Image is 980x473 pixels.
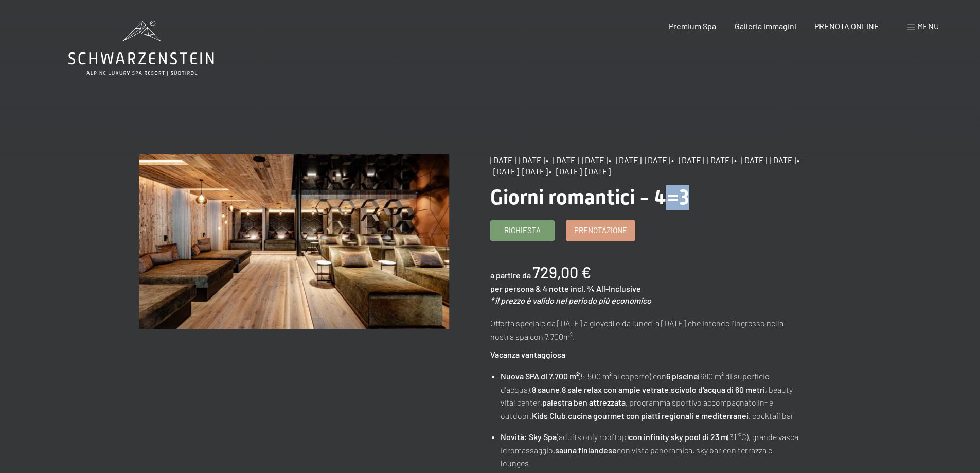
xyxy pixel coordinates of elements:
[490,185,689,209] span: Giorni romantici - 4=3
[542,397,626,407] strong: palestra ben attrezzata
[568,411,749,421] strong: cucina gourmet con piatti regionali e mediterranei
[501,371,579,381] strong: Nuova SPA di 7.700 m²
[501,432,557,442] strong: Novità: Sky Spa
[735,21,796,31] a: Galleria immagini
[917,21,939,31] span: Menu
[562,384,669,394] strong: 8 sale relax con ampie vetrate
[501,370,800,422] li: (5.500 m² al coperto) con (680 m² di superficie d'acqua), , , , beauty vital center, , programma ...
[566,221,635,240] a: Prenotazione
[491,221,554,240] a: Richiesta
[490,317,800,343] p: Offerta speciale da [DATE] a giovedì o da lunedì a [DATE] che intende l'ingresso nella nostra spa...
[734,155,796,165] span: • [DATE]-[DATE]
[814,21,879,31] a: PRENOTA ONLINE
[671,155,733,165] span: • [DATE]-[DATE]
[532,411,566,421] strong: Kids Club
[629,432,727,442] strong: con infinity sky pool di 23 m
[490,349,565,359] strong: Vacanza vantaggiosa
[571,284,641,293] span: incl. ¾ All-Inclusive
[504,225,541,236] span: Richiesta
[574,225,627,236] span: Prenotazione
[532,384,560,394] strong: 8 saune
[490,295,651,305] em: * il prezzo è valido nel periodo più economico
[532,263,591,282] b: 729,00 €
[546,155,608,165] span: • [DATE]-[DATE]
[490,155,545,165] span: [DATE]-[DATE]
[609,155,670,165] span: • [DATE]-[DATE]
[543,284,569,293] span: 4 notte
[139,154,449,329] img: Giorni romantici - 4=3
[669,21,716,31] a: Premium Spa
[501,430,800,470] li: (adults only rooftop) (31 °C), grande vasca idromassaggio, con vista panoramica, sky bar con terr...
[549,166,611,176] span: • [DATE]-[DATE]
[666,371,698,381] strong: 6 piscine
[490,284,541,293] span: per persona &
[671,384,765,394] strong: scivolo d'acqua di 60 metri
[490,270,531,280] span: a partire da
[555,445,617,455] strong: sauna finlandese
